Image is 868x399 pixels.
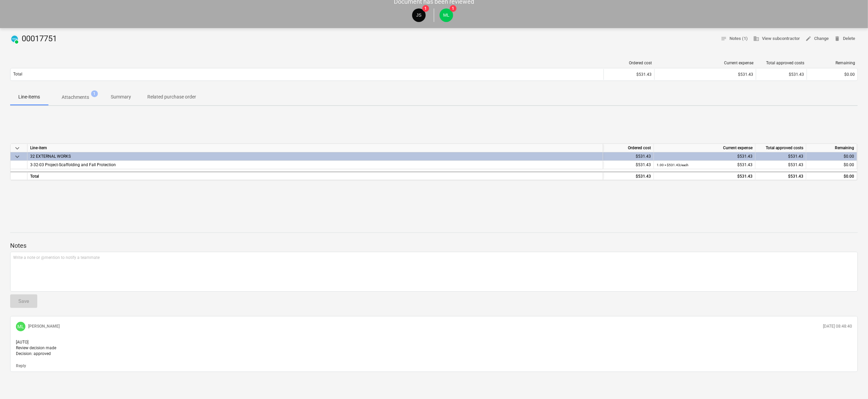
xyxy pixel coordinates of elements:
span: 1 [422,5,429,12]
p: Notes [10,242,858,250]
div: $531.43 [657,172,753,181]
div: Ordered cost [607,61,652,65]
p: Summary [111,93,131,101]
div: $531.43 [758,161,803,169]
div: $531.43 [758,172,803,181]
div: $531.43 [607,72,652,77]
span: ML [17,324,24,329]
div: Total approved costs [756,144,806,152]
div: Remaining [806,144,857,152]
div: $531.43 [657,161,753,169]
div: Line-item [27,144,603,152]
p: Attachments [62,94,89,101]
div: Matt Lebon [440,8,453,22]
span: 1 [450,5,457,12]
small: 1.00 × $531.43 / each [657,163,689,167]
p: Related purchase order [147,93,196,101]
span: View subcontractor [753,35,800,43]
button: Change [803,34,831,44]
span: Change [805,35,829,43]
div: Jacob Salta [412,8,426,22]
div: $531.43 [759,72,804,77]
div: Remaining [810,61,855,65]
p: Total [13,71,22,77]
span: 3-32-03 Project-Scaffolding and Fall Protection [30,162,116,167]
span: Delete [834,35,855,43]
div: $0.00 [810,72,855,77]
img: xero.svg [11,36,18,42]
span: keyboard_arrow_down [13,144,21,152]
button: Reply [16,363,26,369]
span: Notes (1) [721,35,748,43]
button: Notes (1) [718,34,750,44]
div: $531.43 [758,152,803,161]
div: $0.00 [809,172,854,181]
div: 32 EXTERNAL WORKS [30,152,600,160]
div: $531.43 [657,72,753,77]
p: [DATE] 08:48:40 [823,324,852,329]
div: $531.43 [606,161,651,169]
div: $531.43 [657,152,753,161]
div: $531.43 [606,152,651,161]
p: [PERSON_NAME] [28,324,60,329]
div: Total approved costs [759,61,804,65]
div: 00017751 [10,34,60,44]
div: Ordered cost [603,144,654,152]
span: business [753,36,759,42]
span: keyboard_arrow_down [13,153,21,161]
button: Delete [831,34,858,44]
span: delete [834,36,840,42]
button: View subcontractor [750,34,803,44]
p: Line-items [18,93,40,101]
div: Current expense [657,61,754,65]
div: $531.43 [606,172,651,181]
span: notes [721,36,727,42]
div: Total [27,172,603,180]
span: 1 [91,90,98,97]
span: ML [443,13,450,18]
div: Current expense [654,144,756,152]
div: Invoice has been synced with Xero and its status is currently PAID [10,34,19,44]
span: edit [805,36,811,42]
div: $0.00 [809,152,854,161]
span: JS [416,13,422,18]
span: [AUTO] Review decision made Decision: approved [16,340,56,356]
div: $0.00 [809,161,854,169]
div: Matt Lebon [16,322,25,331]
